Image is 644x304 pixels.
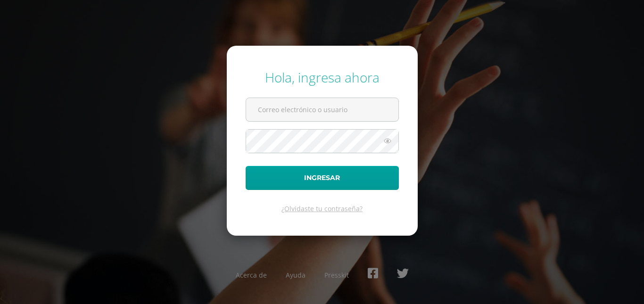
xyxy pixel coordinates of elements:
[281,204,363,213] a: ¿Olvidaste tu contraseña?
[246,68,399,86] div: Hola, ingresa ahora
[324,271,349,279] a: Presskit
[246,98,398,121] input: Correo electrónico o usuario
[286,271,305,279] a: Ayuda
[246,166,399,190] button: Ingresar
[236,271,267,279] a: Acerca de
